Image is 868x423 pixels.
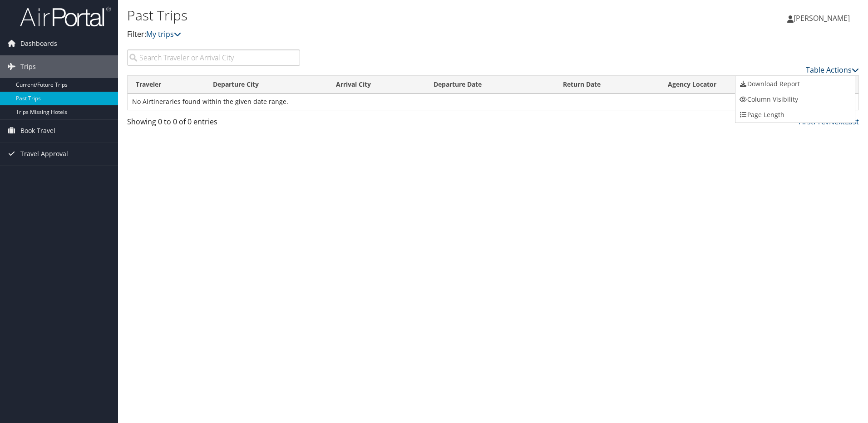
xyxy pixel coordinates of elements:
a: Column Visibility [735,92,855,107]
span: Book Travel [20,119,55,142]
a: Download Report [735,76,855,92]
img: airportal-logo.png [20,6,111,27]
span: Travel Approval [20,143,68,165]
a: Page Length [735,107,855,123]
span: Trips [20,55,36,78]
span: Dashboards [20,32,57,55]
